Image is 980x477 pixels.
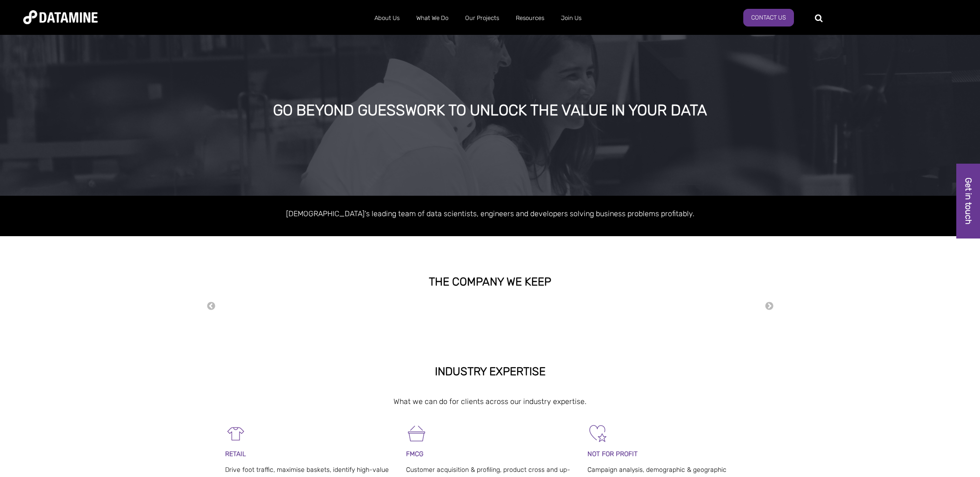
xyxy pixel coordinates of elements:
button: Previous [207,301,216,311]
a: About Us [366,6,408,30]
p: [DEMOGRAPHIC_DATA]'s leading team of data scientists, engineers and developers solving business p... [225,207,755,220]
a: Our Projects [457,6,507,30]
a: Contact Us [743,9,794,26]
a: What We Do [408,6,457,30]
span: NOT FOR PROFIT [587,450,638,458]
img: Not For Profit [587,423,608,444]
img: Retail-1 [225,423,246,444]
div: GO BEYOND GUESSWORK TO UNLOCK THE VALUE IN YOUR DATA [110,102,870,119]
img: FMCG [406,423,427,444]
img: Datamine [23,10,98,24]
a: Resources [507,6,553,30]
strong: THE COMPANY WE KEEP [429,275,551,288]
span: FMCG [406,450,423,458]
strong: INDUSTRY EXPERTISE [435,365,546,378]
span: What we can do for clients across our industry expertise. [393,397,587,406]
a: Get in touch [956,164,980,238]
a: Join Us [553,6,590,30]
span: RETAIL [225,450,246,458]
button: Next [765,301,774,311]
